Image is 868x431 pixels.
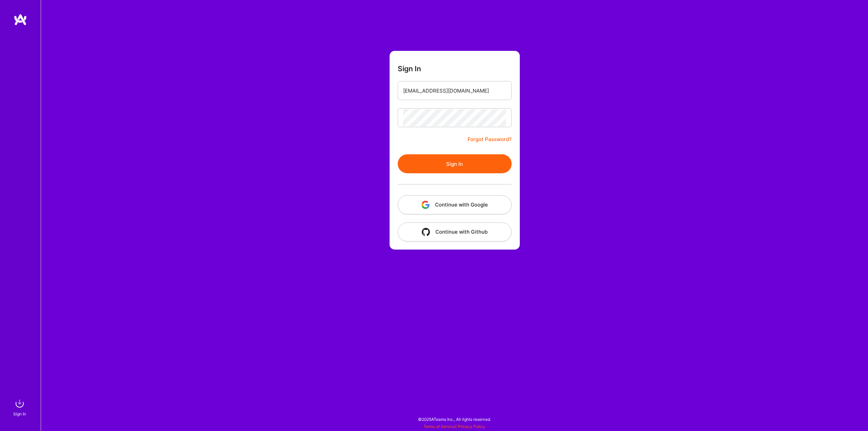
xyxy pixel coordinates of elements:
[41,411,868,428] div: © 2025 ATeams Inc., All rights reserved.
[421,201,430,209] img: icon
[14,397,26,417] a: sign inSign In
[398,64,421,73] h3: Sign In
[14,14,27,26] img: logo
[423,424,455,429] a: Terms of Service
[13,397,26,410] img: sign in
[422,228,430,236] img: icon
[13,410,26,417] div: Sign In
[398,195,512,214] button: Continue with Google
[423,424,485,429] span: |
[458,424,485,429] a: Privacy Policy
[403,82,506,99] input: Email...
[398,222,512,241] button: Continue with Github
[468,135,512,143] a: Forgot Password?
[398,154,512,173] button: Sign In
